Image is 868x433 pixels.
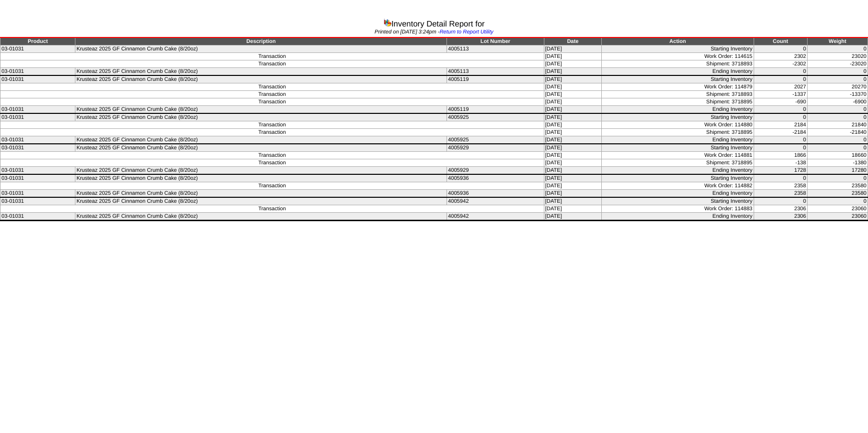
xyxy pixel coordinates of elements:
td: Lot Number [447,37,544,45]
td: -138 [754,159,807,167]
td: Date [544,37,602,45]
td: Work Order: 114880 [602,121,754,129]
td: Action [602,37,754,45]
td: 4005925 [447,113,544,121]
td: 2358 [754,190,807,198]
td: 0 [754,68,807,76]
td: Ending Inventory [602,68,754,76]
td: 0 [754,136,807,144]
td: [DATE] [544,75,602,83]
td: Transaction [0,83,544,91]
td: 03-01031 [0,106,75,114]
td: 2358 [754,182,807,190]
td: Transaction [0,205,544,213]
td: 0 [807,136,868,144]
a: Return to Report Utility [439,29,493,35]
td: 03-01031 [0,68,75,76]
td: 23580 [807,182,868,190]
td: Krusteaz 2025 GF Cinnamon Crumb Cake (8/20oz) [75,75,447,83]
td: Krusteaz 2025 GF Cinnamon Crumb Cake (8/20oz) [75,106,447,114]
td: Transaction [0,152,544,159]
td: 2184 [754,121,807,129]
td: 03-01031 [0,197,75,205]
td: 23060 [807,205,868,213]
td: Ending Inventory [602,167,754,175]
img: graph.gif [384,18,392,26]
td: Starting Inventory [602,174,754,182]
td: Starting Inventory [602,113,754,121]
td: 4005942 [447,213,544,221]
td: 4005113 [447,68,544,76]
td: 0 [754,174,807,182]
td: 1728 [754,167,807,175]
td: -1337 [754,91,807,98]
td: -23020 [807,60,868,68]
td: 2027 [754,83,807,91]
td: Weight [807,37,868,45]
td: Work Order: 114881 [602,152,754,159]
td: 2306 [754,213,807,221]
td: Shipment: 3718895 [602,129,754,136]
td: Work Order: 114882 [602,182,754,190]
td: 03-01031 [0,75,75,83]
td: 4005929 [447,167,544,175]
td: -2302 [754,60,807,68]
td: -2184 [754,129,807,136]
td: 0 [754,144,807,152]
td: 17280 [807,167,868,175]
td: 21840 [807,121,868,129]
td: Krusteaz 2025 GF Cinnamon Crumb Cake (8/20oz) [75,213,447,221]
td: [DATE] [544,91,602,98]
td: Krusteaz 2025 GF Cinnamon Crumb Cake (8/20oz) [75,190,447,198]
td: 03-01031 [0,167,75,175]
td: 0 [754,75,807,83]
td: [DATE] [544,190,602,198]
td: 4005936 [447,190,544,198]
td: [DATE] [544,53,602,60]
td: 0 [807,106,868,114]
td: [DATE] [544,205,602,213]
td: Starting Inventory [602,144,754,152]
td: Krusteaz 2025 GF Cinnamon Crumb Cake (8/20oz) [75,167,447,175]
td: 4005925 [447,136,544,144]
td: 03-01031 [0,136,75,144]
td: [DATE] [544,167,602,175]
td: Product [0,37,75,45]
td: 4005929 [447,144,544,152]
td: 03-01031 [0,190,75,198]
td: Count [754,37,807,45]
td: [DATE] [544,68,602,76]
td: 0 [754,45,807,53]
td: [DATE] [544,45,602,53]
td: Transaction [0,129,544,136]
td: 2306 [754,205,807,213]
td: 0 [754,106,807,114]
td: 4005119 [447,106,544,114]
td: 0 [807,68,868,76]
td: 03-01031 [0,213,75,221]
td: 4005936 [447,174,544,182]
td: Transaction [0,121,544,129]
td: -1380 [807,159,868,167]
td: 23020 [807,53,868,60]
td: Transaction [0,53,544,60]
td: Transaction [0,98,544,106]
td: Transaction [0,182,544,190]
td: [DATE] [544,136,602,144]
td: Ending Inventory [602,190,754,198]
td: Starting Inventory [602,75,754,83]
td: [DATE] [544,113,602,121]
td: Krusteaz 2025 GF Cinnamon Crumb Cake (8/20oz) [75,113,447,121]
td: [DATE] [544,152,602,159]
td: 23060 [807,213,868,221]
td: 0 [754,197,807,205]
td: Starting Inventory [602,45,754,53]
td: 4005119 [447,75,544,83]
td: 03-01031 [0,113,75,121]
td: [DATE] [544,197,602,205]
td: 03-01031 [0,174,75,182]
td: 0 [807,113,868,121]
td: Ending Inventory [602,106,754,114]
td: 23580 [807,190,868,198]
td: Work Order: 114615 [602,53,754,60]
